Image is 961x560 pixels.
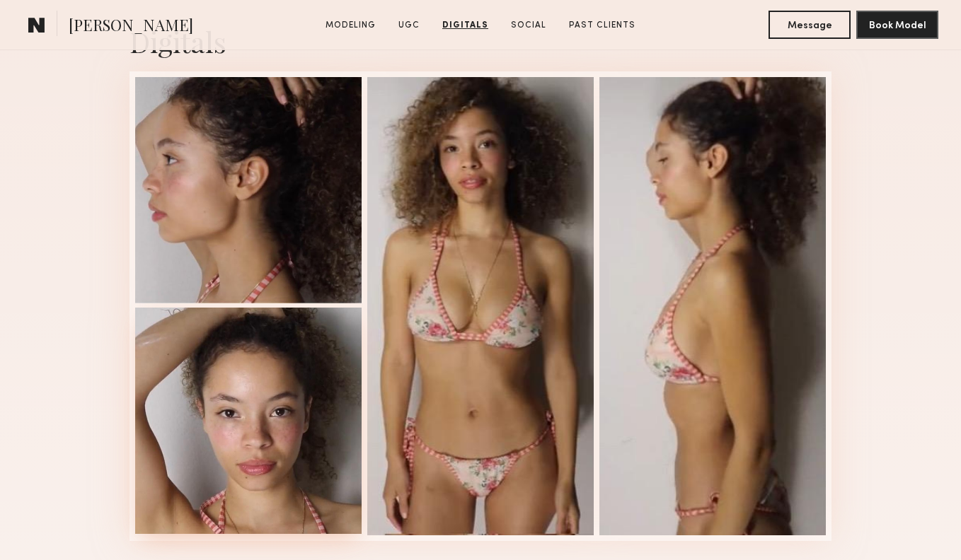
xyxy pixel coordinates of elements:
a: Modeling [320,19,381,32]
a: Digitals [437,19,494,32]
a: UGC [393,19,425,32]
button: Message [769,11,851,39]
a: Social [505,19,552,32]
a: Book Model [856,18,938,30]
span: [PERSON_NAME] [69,14,193,39]
button: Book Model [856,11,938,39]
a: Past Clients [563,19,641,32]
